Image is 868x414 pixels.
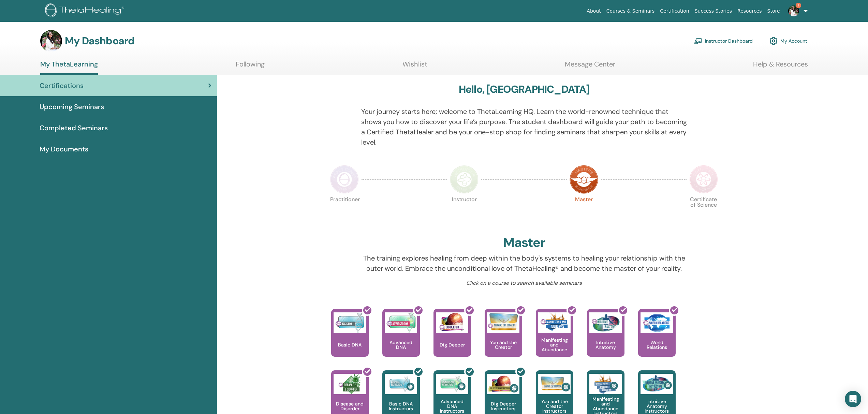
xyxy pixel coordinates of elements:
p: Your journey starts here; welcome to ThetaLearning HQ. Learn the world-renowned technique that sh... [361,106,687,147]
a: About [584,5,603,17]
a: Courses & Seminars [604,5,658,17]
img: You and the Creator Instructors [538,374,571,394]
a: Wishlist [402,60,427,73]
img: Basic DNA Instructors [385,374,417,394]
a: World Relations World Relations [638,309,676,370]
span: Completed Seminars [40,123,108,133]
a: Certification [657,5,692,17]
img: World Relations [641,312,673,333]
img: Advanced DNA [385,312,417,333]
img: Manifesting and Abundance [538,312,571,333]
a: Manifesting and Abundance Manifesting and Abundance [536,309,573,370]
span: 1 [796,3,801,8]
p: Instructor [450,197,479,225]
p: Practitioner [330,197,359,225]
img: Practitioner [330,165,359,194]
span: Upcoming Seminars [40,102,104,112]
h2: Master [503,235,545,251]
img: You and the Creator [487,312,519,331]
a: Help & Resources [753,60,808,73]
a: Advanced DNA Advanced DNA [382,309,420,370]
img: Intuitive Anatomy Instructors [641,374,673,394]
p: The training explores healing from deep within the body's systems to healing your relationship wi... [361,253,687,273]
img: default.jpg [40,30,62,52]
a: Success Stories [692,5,735,17]
a: Resources [735,5,765,17]
img: chalkboard-teacher.svg [694,38,702,44]
a: Instructor Dashboard [694,33,753,48]
img: Advanced DNA Instructors [436,374,468,394]
img: cog.svg [769,35,778,47]
img: Instructor [450,165,479,194]
img: Intuitive Anatomy [589,312,622,333]
a: Dig Deeper Dig Deeper [433,309,471,370]
p: World Relations [638,340,676,350]
img: Basic DNA [334,312,366,333]
p: Dig Deeper [437,342,468,347]
a: You and the Creator You and the Creator [485,309,522,370]
p: Dig Deeper Instructors [485,401,522,411]
img: Manifesting and Abundance Instructors [589,374,622,394]
p: Intuitive Anatomy [587,340,624,350]
p: Manifesting and Abundance [536,338,573,352]
p: Basic DNA Instructors [382,401,420,411]
a: Following [236,60,265,73]
a: Message Center [565,60,615,73]
p: Click on a course to search available seminars [361,279,687,287]
p: Advanced DNA Instructors [433,399,471,413]
a: My Account [769,33,807,48]
a: Intuitive Anatomy Intuitive Anatomy [587,309,624,370]
img: logo.png [45,3,127,19]
p: Disease and Disorder [331,401,369,411]
a: My ThetaLearning [40,60,98,75]
img: Dig Deeper [436,312,468,333]
p: You and the Creator Instructors [536,399,573,413]
h3: Hello, [GEOGRAPHIC_DATA] [459,83,590,95]
p: Certificate of Science [689,197,718,225]
p: You and the Creator [485,340,522,350]
img: Certificate of Science [689,165,718,194]
h3: My Dashboard [65,35,134,47]
a: Store [765,5,783,17]
img: Dig Deeper Instructors [487,374,519,394]
p: Intuitive Anatomy Instructors [638,399,676,413]
img: Master [570,165,598,194]
div: Open Intercom Messenger [845,391,861,407]
span: My Documents [40,144,88,154]
img: Disease and Disorder [334,374,366,394]
span: Certifications [40,80,84,91]
p: Master [570,197,598,225]
a: Basic DNA Basic DNA [331,309,369,370]
p: Advanced DNA [382,340,420,350]
img: default.jpg [788,5,799,16]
